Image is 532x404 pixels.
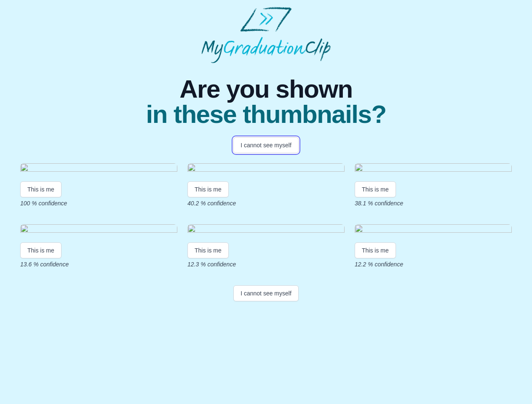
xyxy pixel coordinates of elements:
[233,285,299,301] button: I cannot see myself
[20,199,177,207] p: 100 % confidence
[20,224,177,236] img: f6e2dcc7ceb3f5a886e3c0be37d924e2d14e1c65.gif
[355,199,512,207] p: 38.1 % confidence
[187,224,345,236] img: 904f0728896a22763380508353f16d7b3cdcce33.gif
[355,181,396,197] button: This is me
[187,199,345,207] p: 40.2 % confidence
[187,181,229,197] button: This is me
[355,260,512,268] p: 12.2 % confidence
[187,260,345,268] p: 12.3 % confidence
[233,137,299,153] button: I cannot see myself
[146,102,386,127] span: in these thumbnails?
[201,7,331,63] img: MyGraduationClip
[355,163,512,175] img: d5c976822959a892b6c1bb72b9cd35a88f42c3a1.gif
[146,77,386,102] span: Are you shown
[355,242,396,258] button: This is me
[20,163,177,175] img: 20c367e9f9251979604b5eaa2f80cdd4bc815ab9.gif
[187,242,229,258] button: This is me
[355,224,512,236] img: 769cb5d3ab7a2f03eabea2ef899931371d5a4c55.gif
[20,260,177,268] p: 13.6 % confidence
[187,163,345,175] img: 9a7b77ee0f4e77ac695259fe9ee8bb1c7a2b8e11.gif
[20,242,61,258] button: This is me
[20,181,61,197] button: This is me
